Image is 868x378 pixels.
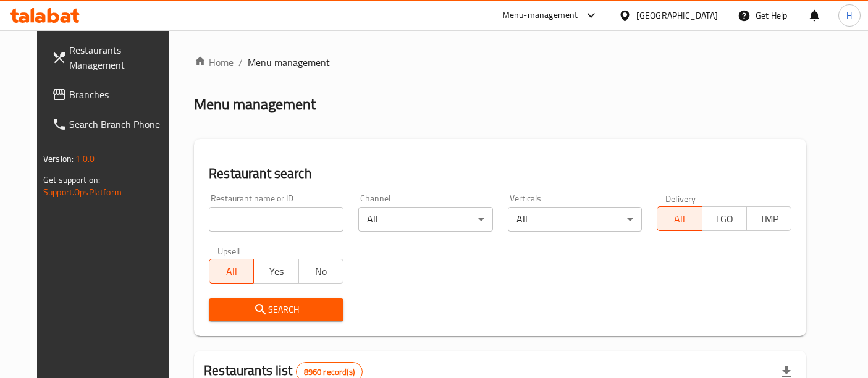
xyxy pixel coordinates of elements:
span: Yes [259,262,293,280]
button: TGO [702,206,747,231]
span: Get support on: [43,172,100,188]
div: All [508,207,643,232]
div: [GEOGRAPHIC_DATA] [636,9,718,22]
span: TGO [707,210,742,228]
button: All [657,206,702,231]
span: 1.0.0 [75,151,95,167]
input: Search for restaurant name or ID.. [209,207,343,232]
button: All [209,259,254,283]
a: Restaurants Management [42,35,182,80]
button: No [298,259,343,283]
span: Branches [69,87,172,102]
span: TMP [752,210,786,228]
h2: Restaurant search [209,164,791,183]
a: Search Branch Phone [42,109,182,139]
span: H [846,9,852,22]
span: All [214,262,249,280]
span: Menu management [248,55,330,70]
h2: Menu management [194,94,316,114]
a: Home [194,55,234,70]
label: Upsell [217,246,240,255]
span: Version: [43,151,74,167]
button: TMP [746,206,791,231]
span: No [304,262,339,280]
span: Search Branch Phone [69,117,172,132]
label: Delivery [665,194,696,203]
a: Branches [42,80,182,109]
button: Yes [253,259,298,283]
span: Restaurants Management [69,43,172,72]
span: Search [219,302,334,317]
a: Support.OpsPlatform [43,184,122,200]
button: Search [209,298,343,321]
div: Menu-management [502,8,578,23]
div: All [358,207,493,232]
nav: breadcrumb [194,55,806,70]
li: / [238,55,243,70]
span: 8960 record(s) [297,366,362,378]
span: All [662,210,697,228]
